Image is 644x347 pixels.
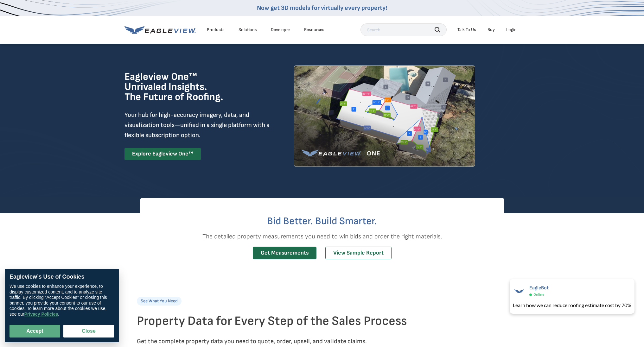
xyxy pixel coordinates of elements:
[271,27,290,33] a: Developer
[10,274,114,281] div: Eagleview’s Use of Cookies
[10,284,114,317] div: We use cookies to enhance your experience, to display customized content, and to analyze site tra...
[137,297,182,306] p: See What You Need
[488,27,495,33] a: Buy
[24,312,58,317] a: Privacy Policies
[257,4,387,12] a: Now get 3D models for virtually every property!
[457,27,476,33] div: Talk To Us
[137,336,507,346] p: Get the complete property data you need to quote, order, upsell, and validate claims.
[10,325,60,338] button: Accept
[239,27,257,33] div: Solutions
[253,247,316,260] a: Get Measurements
[124,148,201,160] a: Explore Eagleview One™
[137,313,507,329] h2: Property Data for Every Step of the Sales Process
[124,72,255,102] h1: Eagleview One™ Unrivaled Insights. The Future of Roofing.
[533,292,544,297] span: Online
[529,285,549,291] span: EagleBot
[140,216,504,226] h2: Bid Better. Build Smarter.
[513,285,526,298] img: EagleBot
[360,23,447,36] input: Search
[140,231,504,242] p: The detailed property measurements you need to win bids and order the right materials.
[506,27,517,33] div: Login
[207,27,225,33] div: Products
[325,247,392,260] a: View Sample Report
[63,325,114,338] button: Close
[304,27,324,33] div: Resources
[513,301,631,309] div: Learn how we can reduce roofing estimate cost by 70%
[124,110,271,140] p: Your hub for high-accuracy imagery, data, and visualization tools—unified in a single platform wi...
